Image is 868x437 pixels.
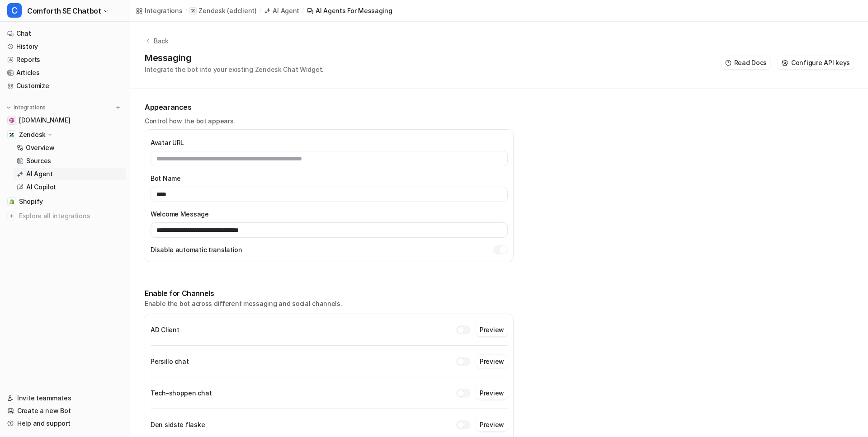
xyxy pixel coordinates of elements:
[13,181,126,193] a: AI Copilot
[19,130,46,139] p: Zendesk
[302,7,304,15] span: /
[40,207,166,243] div: For instance the link: autostyle-velourbundmaatter-passer-til-tesla-model-y isnt there which is j...
[4,103,48,112] button: Integrations
[4,417,126,430] a: Help and support
[151,357,189,366] h2: Persillo chat
[476,386,508,399] button: Preview
[145,102,514,113] h1: Appearances
[151,174,508,183] label: Bot Name
[4,404,126,417] a: Create a new Bot
[476,323,508,336] button: Preview
[778,56,854,69] button: ConfigureConfigure API keys
[4,392,126,404] a: Invite teammates
[734,58,767,67] span: Read Docs
[145,6,183,15] div: Integrations
[476,418,508,431] button: Preview
[4,114,126,127] a: comforth.se[DOMAIN_NAME]
[26,156,51,165] p: Sources
[307,6,392,15] a: AI Agents for messaging
[40,150,166,203] div: I&#x27;m trying to figure out how to get CarLab DK Chatbot to work properly. Its like it hasnt in...
[159,4,175,20] div: Close
[7,3,22,18] span: C
[28,296,36,303] button: Gif picker
[151,245,242,254] label: Disable automatic translation
[9,199,14,204] img: Shopify
[145,299,514,308] p: Enable the bot across different messaging and social channels.
[259,7,261,15] span: /
[26,169,53,179] p: AI Agent
[26,5,40,19] img: Profile image for Patrick
[151,138,508,147] label: Avatar URL
[136,6,183,15] a: Integrations
[227,6,256,15] p: ( adclient )
[26,183,56,192] p: AI Copilot
[4,27,126,40] a: Chat
[40,136,166,145] div: Hi guys!
[115,104,121,111] img: menu_add.svg
[43,296,50,303] button: Upload attachment
[57,296,65,303] button: Start recording
[4,66,126,79] a: Articles
[14,104,46,111] p: Integrations
[14,296,21,303] button: Emoji picker
[19,209,123,223] span: Explore all integrations
[142,4,159,21] button: Home
[44,11,90,20] p: Active 30m ago
[151,209,508,219] label: Welcome Message
[273,6,299,15] div: AI Agent
[40,247,166,282] div: Is there a bug? Can you resolve it? How do we get all the knowledge inside, so it can find produc...
[791,58,850,67] span: Configure API keys
[33,64,174,333] div: Hi guys!I&#x27;m trying to figure out how to get CarLab DK Chatbot to work properly. Its like it ...
[151,325,179,334] h2: AD Client
[145,65,324,74] p: Integrate the bot into your existing Zendesk Chat Widget.
[26,143,55,152] p: Overview
[8,277,173,292] textarea: Message…
[44,5,103,11] h1: [PERSON_NAME]
[4,210,126,222] a: Explore all integrations
[7,52,174,64] div: [DATE]
[264,6,299,15] a: AI Agent
[185,7,187,15] span: /
[189,6,256,15] a: Zendesk(adclient)
[5,104,12,111] img: expand menu
[7,211,16,221] img: explore all integrations
[9,132,14,137] img: Zendesk
[198,6,225,15] p: Zendesk
[19,197,43,206] span: Shopify
[781,59,788,66] img: Configure
[316,6,392,15] div: AI Agents for messaging
[13,168,126,180] a: AI Agent
[145,51,324,65] h1: Messaging
[4,80,126,92] a: Customize
[6,4,23,21] button: go back
[145,116,514,126] p: Control how the bot appears.
[722,56,770,69] button: Read Docs
[19,116,70,125] span: [DOMAIN_NAME]
[9,117,14,123] img: comforth.se
[151,420,205,429] h2: Den sidste flaske
[154,36,169,46] p: Back
[4,53,126,66] a: Reports
[27,5,101,17] span: Comforth SE Chatbot
[13,155,126,167] a: Sources
[4,195,126,208] a: ShopifyShopify
[7,64,174,340] div: sho@ad-client.com says…
[4,40,126,53] a: History
[476,355,508,368] button: Preview
[155,292,170,307] button: Send a message…
[151,388,212,398] h2: Tech-shoppen chat
[145,288,514,299] h1: Enable for Channels
[13,141,126,154] a: Overview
